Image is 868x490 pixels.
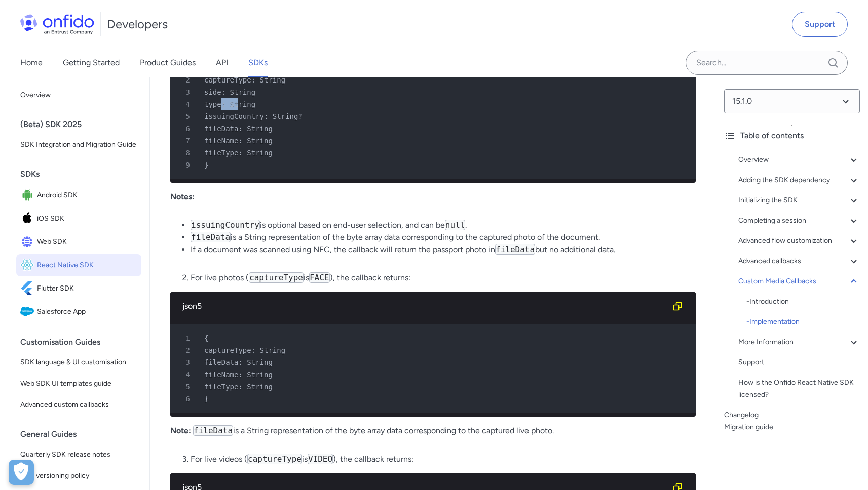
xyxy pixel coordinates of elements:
span: 4 [174,369,197,381]
span: SDK Integration and Migration Guide [20,139,137,151]
code: captureType [249,272,304,283]
span: SDK language & UI customisation [20,356,137,369]
div: SDKs [20,164,145,184]
a: IconiOS SDKiOS SDK [16,208,141,230]
div: Customisation Guides [20,332,145,352]
a: IconReact Native SDKReact Native SDK [16,254,141,276]
img: IconWeb SDK [20,235,37,249]
a: SDK language & UI customisation [16,352,141,373]
span: type: String [204,100,255,108]
li: is optional based on end-user selection, and can be . [191,219,696,231]
span: captureType: String [204,76,285,84]
span: Quarterly SDK release notes [20,448,137,461]
a: IconSalesforce AppSalesforce App [16,301,141,323]
code: null [445,220,466,230]
span: 3 [174,356,197,369]
code: issuingCountry [191,220,260,230]
span: SDK versioning policy [20,470,137,482]
a: API [216,49,228,77]
span: issuingCountry: String? [204,112,303,120]
div: General Guides [20,424,145,444]
input: Onfido search input field [686,51,848,75]
li: If a document was scanned using NFC, the callback will return the passport photo in but no additi... [191,243,696,256]
span: } [204,395,208,403]
a: Advanced custom callbacks [16,395,141,415]
span: 8 [174,147,197,159]
span: Salesforce App [37,305,137,319]
code: captureType [247,454,302,464]
a: Advanced flow customization [738,235,860,247]
a: Overview [16,85,141,105]
a: How is the Onfido React Native SDK licensed? [738,377,860,401]
a: Changelog [724,409,860,421]
a: Overview [738,154,860,166]
a: Product Guides [140,49,196,77]
img: IconSalesforce App [20,305,37,319]
span: Web SDK [37,235,137,249]
span: 2 [174,74,197,86]
span: side: String [204,88,255,96]
a: Migration guide [724,421,860,433]
span: 9 [174,159,197,171]
span: 5 [174,381,197,393]
img: Onfido Logo [20,14,94,34]
div: json5 [182,300,667,312]
span: 4 [174,98,197,110]
li: For live photos ( is ), the callback returns: [191,272,696,284]
a: Getting Started [63,49,120,77]
a: SDKs [248,49,268,77]
span: fileName: String [204,371,273,379]
div: - Introduction [746,296,860,308]
a: Advanced callbacks [738,255,860,267]
a: Custom Media Callbacks [738,275,860,288]
li: For live videos ( is ), the callback returns: [191,453,696,465]
img: IconFlutter SDK [20,281,37,296]
span: fileData: String [204,125,273,133]
span: Advanced custom callbacks [20,399,137,411]
span: fileName: String [204,137,273,145]
span: Android SDK [37,188,137,202]
a: IconAndroid SDKAndroid SDK [16,184,141,207]
a: IconWeb SDKWeb SDK [16,231,141,253]
span: Overview [20,89,137,101]
div: Table of contents [724,130,860,142]
a: SDK versioning policy [16,466,141,486]
h1: Developers [107,16,168,32]
a: SDK Integration and Migration Guide [16,135,141,155]
button: Copy code snippet button [667,296,688,316]
code: fileData [191,232,231,242]
span: 7 [174,135,197,147]
span: 1 [174,332,197,344]
code: FACE [309,272,330,283]
strong: Notes: [170,192,195,201]
a: Support [738,356,860,369]
span: Flutter SDK [37,281,137,296]
p: is a String representation of the byte array data corresponding to the captured live photo. [170,425,696,437]
a: Web SDK UI templates guide [16,374,141,394]
span: 2 [174,344,197,356]
a: More Information [738,336,860,348]
span: Web SDK UI templates guide [20,378,137,390]
div: Cookie Preferences [9,460,34,485]
div: (Beta) SDK 2025 [20,114,145,135]
a: Initializing the SDK [738,194,860,207]
a: Quarterly SDK release notes [16,444,141,465]
a: IconFlutter SDKFlutter SDK [16,277,141,300]
div: Adding the SDK dependency [738,174,860,186]
code: VIDEO [308,454,333,464]
li: is a String representation of the byte array data corresponding to the captured photo of the docu... [191,231,696,243]
span: fileType: String [204,149,273,157]
span: 6 [174,393,197,405]
a: Completing a session [738,215,860,227]
a: -Implementation [746,316,860,328]
span: 6 [174,123,197,135]
a: -Introduction [746,296,860,308]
